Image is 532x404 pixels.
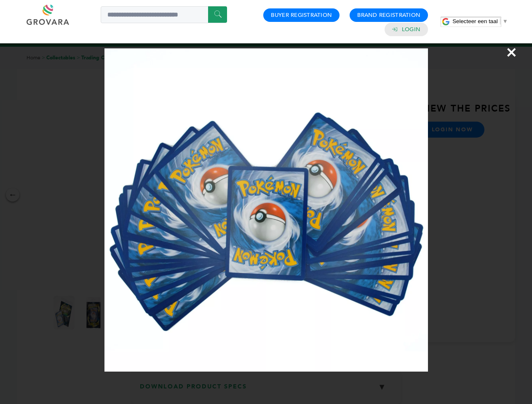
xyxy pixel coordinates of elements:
[506,40,517,64] span: ×
[402,26,420,33] a: Login
[500,18,500,24] span: ​
[452,18,497,24] span: Selecteer een taal
[101,6,227,23] input: Search a product or brand...
[452,18,508,24] a: Selecteer een taal​
[503,18,508,24] span: ▼
[104,48,428,372] img: Image Preview
[271,11,332,19] a: Buyer Registration
[357,11,420,19] a: Brand Registration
